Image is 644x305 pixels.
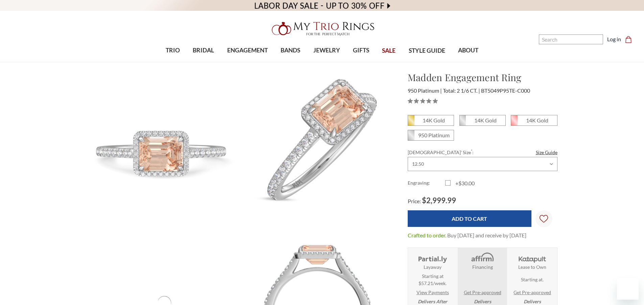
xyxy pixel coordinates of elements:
span: 14K Rose Gold [511,115,557,125]
img: Photo of Madden 2 1/6 ct tw. Emerald Cut Morganite Engagement Ring Platinum [BT5049PE-C000] [87,71,242,225]
button: submenu toggle [244,62,251,62]
label: Engraving: [408,179,445,187]
a: Size Guide [536,149,557,156]
span: TRIO [166,46,180,55]
span: 950 Platinum [408,87,442,94]
em: 14K Gold [474,117,497,123]
a: JEWELRY [307,40,346,62]
span: $2,999.99 [422,196,456,205]
span: GIFTS [353,46,369,55]
span: 14K Yellow Gold [408,115,454,125]
a: ENGAGEMENT [221,40,274,62]
dt: Crafted to order. [408,231,446,239]
button: submenu toggle [200,62,207,62]
img: Katapult [517,252,548,263]
span: BT5049P95TE-C000 [481,87,530,94]
span: BANDS [281,46,300,55]
span: JEWELRY [313,46,340,55]
a: BANDS [274,40,307,62]
a: STYLE GUIDE [402,40,451,62]
em: 14K Gold [526,117,548,123]
span: Starting at $57.21/week. [419,273,447,287]
h1: Madden Engagement Ring [408,70,557,85]
em: 950 Platinum [418,132,450,138]
span: STYLE GUIDE [409,46,445,55]
a: Wish Lists [535,210,552,227]
span: SALE [382,46,396,55]
a: Cart with 0 items [625,35,636,43]
strong: Financing [472,263,493,271]
a: My Trio Rings [187,18,457,40]
svg: Wish Lists [540,193,548,244]
label: [DEMOGRAPHIC_DATA]' Size : [408,149,557,156]
a: ABOUT [452,40,485,62]
a: SALE [376,40,402,62]
img: Layaway [417,252,448,263]
input: Search and use arrows or TAB to navigate results [539,34,603,44]
button: submenu toggle [323,62,330,62]
em: 14K Gold [423,117,445,123]
strong: Layaway [424,263,442,271]
button: submenu toggle [287,62,294,62]
a: View Payments [416,289,449,296]
span: Price: [408,198,421,204]
a: GIFTS [347,40,376,62]
svg: cart.cart_preview [625,36,632,43]
button: submenu toggle [169,62,176,62]
input: Add to Cart [408,210,531,227]
label: +$30.00 [445,179,483,187]
img: My Trio Rings [268,18,376,40]
a: Log in [607,35,621,43]
iframe: Button to launch messaging window [617,278,639,300]
a: Get Pre-approved [514,289,551,296]
span: ABOUT [458,46,478,55]
a: BRIDAL [186,40,220,62]
img: Affirm [467,252,498,263]
dd: Buy [DATE] and receive by [DATE] [447,231,526,239]
span: BRIDAL [193,46,214,55]
a: TRIO [159,40,186,62]
span: Total: 2 1/6 CT. [443,87,480,94]
button: submenu toggle [358,62,364,62]
span: 14K White Gold [460,115,505,125]
span: ENGAGEMENT [227,46,268,55]
button: submenu toggle [465,62,472,62]
a: Get Pre-approved [464,289,501,296]
img: Photo of Madden 2 1/6 ct tw. Emerald Cut Morganite Engagement Ring Platinum [BT5049PE-C000] [242,71,397,225]
strong: Lease to Own [518,263,546,271]
span: Starting at . [521,276,544,283]
span: 950 Platinum [408,130,454,140]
